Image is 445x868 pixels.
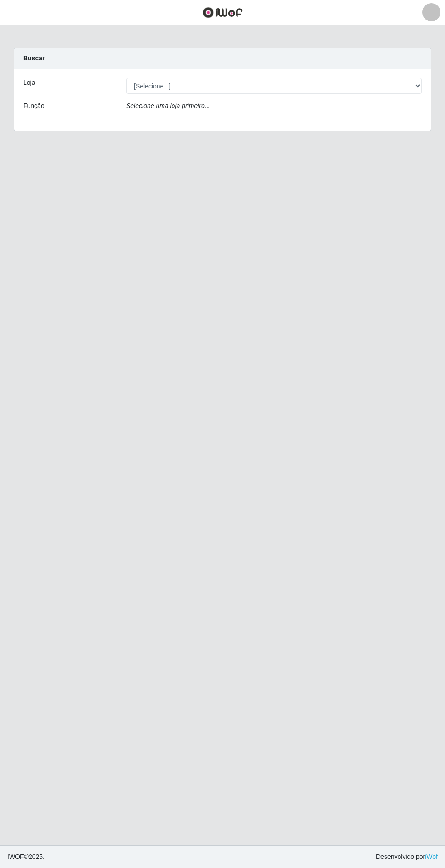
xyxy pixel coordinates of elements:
label: Loja [23,78,35,88]
span: Desenvolvido por [376,852,438,862]
img: CoreUI Logo [203,7,243,18]
i: Selecione uma loja primeiro... [126,102,210,109]
strong: Buscar [23,54,44,62]
span: © 2025 . [7,852,44,862]
a: iWof [425,853,438,860]
label: Função [23,101,44,111]
span: IWOF [7,853,24,860]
